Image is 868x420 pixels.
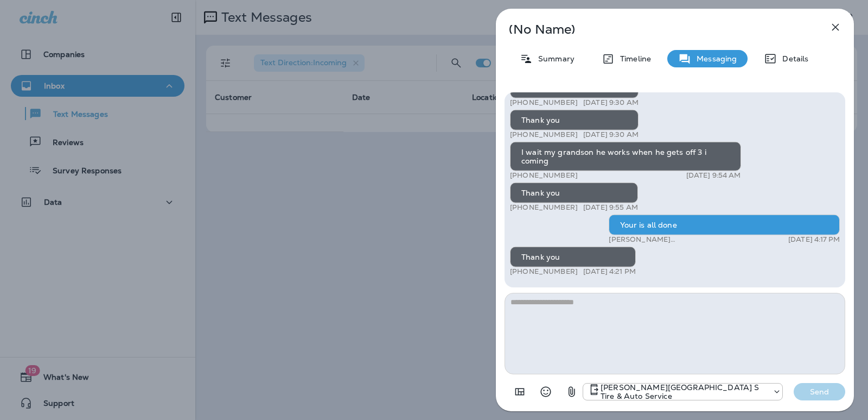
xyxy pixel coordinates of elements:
p: [DATE] 9:30 AM [583,98,639,107]
p: [DATE] 9:54 AM [686,171,741,180]
p: [DATE] 9:55 AM [583,203,638,212]
p: [PHONE_NUMBER] [510,267,578,276]
div: Your is all done [609,215,840,235]
div: +1 (410) 969-0701 [583,383,782,400]
div: I wait my grandson he works when he gets off 3 i coming [510,142,741,171]
p: [PERSON_NAME][GEOGRAPHIC_DATA] S Tire & Auto Service [609,235,747,244]
p: (No Name) [509,25,805,34]
p: Messaging [691,54,737,63]
p: Timeline [615,54,651,63]
p: [DATE] 4:17 PM [788,235,840,244]
p: [DATE] 9:30 AM [583,130,639,139]
div: Thank you [510,247,636,267]
div: Thank you [510,110,639,130]
p: [PERSON_NAME][GEOGRAPHIC_DATA] S Tire & Auto Service [601,383,767,400]
div: Thank you [510,183,638,203]
button: Add in a premade template [509,381,531,403]
p: [PHONE_NUMBER] [510,98,578,107]
p: [DATE] 4:21 PM [583,267,636,276]
p: [PHONE_NUMBER] [510,203,578,212]
p: Details [777,54,808,63]
p: Summary [533,54,575,63]
p: [PHONE_NUMBER] [510,171,578,180]
p: [PHONE_NUMBER] [510,130,578,139]
button: Select an emoji [535,381,557,403]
